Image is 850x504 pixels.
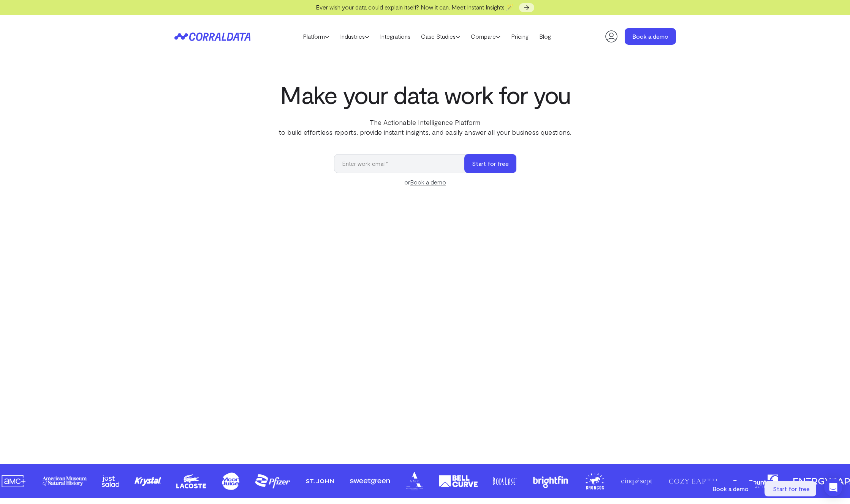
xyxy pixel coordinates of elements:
[270,117,580,137] p: The Actionable Intelligence Platform to build effortless reports, provide instant insights, and e...
[625,28,676,45] a: Book a demo
[773,485,810,492] span: Start for free
[416,31,465,42] a: Case Studies
[270,81,580,108] h1: Make your data work for you
[410,178,446,186] a: Book a demo
[824,478,842,496] div: Open Intercom Messenger
[704,481,757,496] a: Book a demo
[316,3,514,11] span: Ever wish your data could explain itself? Now it can. Meet Instant Insights 🪄
[375,31,416,42] a: Integrations
[765,481,818,496] a: Start for free
[298,31,335,42] a: Platform
[465,31,506,42] a: Compare
[712,485,749,492] span: Book a demo
[335,31,375,42] a: Industries
[334,178,516,187] div: or
[534,31,556,42] a: Blog
[506,31,534,42] a: Pricing
[334,154,472,173] input: Enter work email*
[464,154,516,173] button: Start for free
